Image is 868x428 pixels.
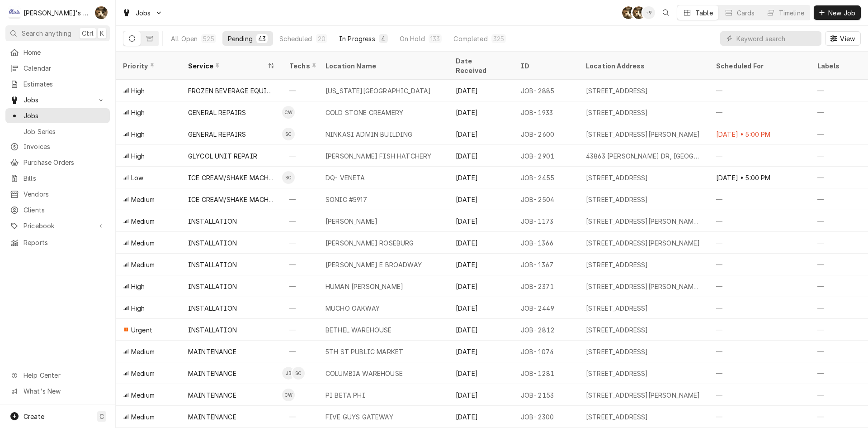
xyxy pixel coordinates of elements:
[258,34,266,43] div: 43
[325,108,403,117] div: COLD STONE CREAMERY
[325,173,365,183] div: DQ- VENETA
[188,216,237,226] div: INSTALLATION
[514,123,579,145] div: JOB-2600
[709,80,810,101] div: —
[737,8,755,18] div: Cards
[400,34,425,43] div: On Hold
[171,34,198,43] div: All Open
[282,128,295,140] div: SC
[24,48,105,57] span: Home
[282,389,295,401] div: CW
[325,130,413,139] div: NINKASI ADMIN BUILDING
[24,189,105,199] span: Vendors
[282,80,318,101] div: —
[282,171,295,184] div: SC
[5,218,110,233] a: Go to Pricebook
[282,210,318,232] div: —
[131,173,143,183] span: Low
[586,325,648,335] div: [STREET_ADDRESS]
[514,101,579,123] div: JOB-1933
[709,319,810,341] div: —
[5,25,110,41] button: Search anythingCtrlK
[24,8,90,18] div: [PERSON_NAME]'s Refrigeration
[22,29,71,38] span: Search anything
[5,171,110,186] a: Bills
[448,167,514,188] div: [DATE]
[586,130,700,139] div: [STREET_ADDRESS][PERSON_NAME]
[131,260,155,269] span: Medium
[95,6,108,19] div: Kassie Heidecker's Avatar
[448,406,514,428] div: [DATE]
[188,412,236,422] div: MAINTENANCE
[586,108,648,117] div: [STREET_ADDRESS]
[5,384,110,399] a: Go to What's New
[282,145,318,167] div: —
[188,369,236,378] div: MAINTENANCE
[282,367,295,380] div: JB
[282,128,295,140] div: Steven Cramer's Avatar
[632,6,645,19] div: KH
[514,341,579,362] div: JOB-1074
[24,205,105,215] span: Clients
[188,347,236,356] div: MAINTENANCE
[131,390,155,400] span: Medium
[448,123,514,145] div: [DATE]
[339,34,375,43] div: In Progress
[5,61,110,76] a: Calendar
[448,210,514,232] div: [DATE]
[282,171,295,184] div: Steven Cramer's Avatar
[325,369,403,378] div: COLUMBIA WAREHOUSE
[188,282,237,291] div: INSTALLATION
[131,108,145,117] span: High
[514,210,579,232] div: JOB-1173
[188,390,236,400] div: MAINTENANCE
[825,31,861,46] button: View
[24,95,92,105] span: Jobs
[448,297,514,319] div: [DATE]
[814,5,861,20] button: New Job
[24,127,105,136] span: Job Series
[325,303,380,313] div: MUCHO OAKWAY
[448,254,514,275] div: [DATE]
[282,106,295,119] div: Cameron Ward's Avatar
[709,188,810,210] div: —
[736,31,817,46] input: Keyword search
[188,238,237,248] div: INSTALLATION
[430,34,440,43] div: 133
[453,34,487,43] div: Completed
[188,108,246,117] div: GENERAL REPAIRS
[838,34,857,43] span: View
[448,188,514,210] div: [DATE]
[325,390,365,400] div: PI BETA PHI
[448,80,514,101] div: [DATE]
[24,142,105,151] span: Invoices
[5,368,110,383] a: Go to Help Center
[99,412,104,421] span: C
[5,92,110,107] a: Go to Jobs
[24,158,105,167] span: Purchase Orders
[586,61,700,71] div: Location Address
[586,86,648,96] div: [STREET_ADDRESS]
[188,325,237,335] div: INSTALLATION
[318,34,325,43] div: 20
[131,216,155,226] span: Medium
[5,45,110,60] a: Home
[514,362,579,384] div: JOB-1281
[188,61,266,71] div: Service
[136,8,151,18] span: Jobs
[82,29,94,38] span: Ctrl
[5,108,110,123] a: Jobs
[282,232,318,254] div: —
[24,386,104,396] span: What's New
[709,254,810,275] div: —
[188,260,237,269] div: INSTALLATION
[188,195,275,204] div: ICE CREAM/SHAKE MACHINE REPAIR
[586,195,648,204] div: [STREET_ADDRESS]
[188,130,246,139] div: GENERAL REPAIRS
[24,63,105,73] span: Calendar
[131,151,145,161] span: High
[24,370,104,380] span: Help Center
[282,275,318,297] div: —
[709,210,810,232] div: —
[325,61,439,71] div: Location Name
